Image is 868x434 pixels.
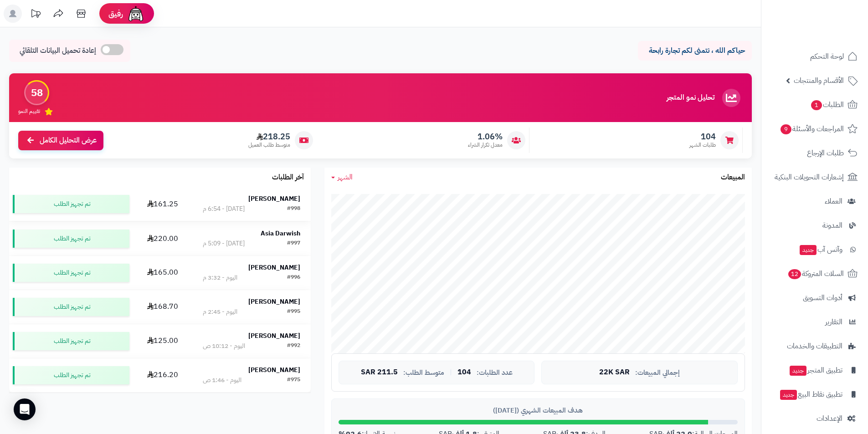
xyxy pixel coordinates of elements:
span: العملاء [825,195,842,208]
strong: [PERSON_NAME] [248,365,300,375]
span: وآتس آب [799,243,842,256]
span: جديد [790,366,806,376]
span: تطبيق المتجر [789,364,842,377]
h3: المبيعات [721,174,745,182]
strong: [PERSON_NAME] [248,194,300,204]
a: وآتس آبجديد [767,239,863,260]
span: طلبات الشهر [689,141,716,149]
span: معدل تكرار الشراء [468,141,503,149]
strong: [PERSON_NAME] [248,331,300,341]
span: إجمالي المبيعات: [635,369,680,377]
a: الشهر [331,172,353,183]
div: [DATE] - 5:09 م [203,239,245,248]
span: 218.25 [248,132,290,142]
td: 168.70 [133,290,192,324]
td: 125.00 [133,324,192,358]
span: المراجعات والأسئلة [780,123,844,135]
span: التطبيقات والخدمات [787,340,842,352]
img: ai-face.png [127,5,145,23]
a: تحديثات المنصة [24,5,47,25]
h3: تحليل نمو المتجر [667,94,714,102]
span: أدوات التسويق [803,291,842,304]
span: الطلبات [810,98,844,111]
div: تم تجهيز الطلب [13,298,129,316]
strong: Asia Darwish [261,229,300,238]
div: #975 [287,376,300,385]
div: #995 [287,307,300,317]
span: 1 [811,100,822,110]
td: 165.00 [133,256,192,290]
strong: [PERSON_NAME] [248,297,300,306]
a: عرض التحليل الكامل [18,131,103,150]
div: #992 [287,342,300,351]
span: عرض التحليل الكامل [40,135,97,146]
span: رفيق [108,8,123,19]
span: تطبيق نقاط البيع [779,388,842,401]
span: جديد [780,390,797,400]
td: 216.20 [133,358,192,392]
a: تطبيق المتجرجديد [767,359,863,381]
span: جديد [800,245,817,255]
span: الشهر [338,172,353,183]
span: الأقسام والمنتجات [794,74,844,87]
div: [DATE] - 6:54 م [203,204,245,214]
div: تم تجهيز الطلب [13,366,129,384]
a: العملاء [767,190,863,212]
p: حياكم الله ، نتمنى لكم تجارة رابحة [645,46,745,56]
span: 104 [689,132,716,142]
span: متوسط الطلب: [403,369,444,377]
div: تم تجهيز الطلب [13,264,129,282]
a: التطبيقات والخدمات [767,335,863,357]
a: المراجعات والأسئلة9 [767,118,863,140]
div: اليوم - 10:12 ص [203,342,245,351]
div: Open Intercom Messenger [14,398,36,420]
td: 220.00 [133,222,192,255]
span: | [450,369,452,376]
a: أدوات التسويق [767,287,863,309]
a: تطبيق نقاط البيعجديد [767,383,863,405]
a: لوحة التحكم [767,46,863,67]
div: تم تجهيز الطلب [13,230,129,248]
span: 104 [457,368,471,377]
span: متوسط طلب العميل [248,141,290,149]
a: طلبات الإرجاع [767,142,863,164]
a: إشعارات التحويلات البنكية [767,166,863,188]
a: المدونة [767,214,863,236]
a: الإعدادات [767,408,863,429]
span: السلات المتروكة [787,267,844,280]
a: السلات المتروكة12 [767,263,863,285]
span: المدونة [822,219,842,232]
div: اليوم - 1:46 ص [203,376,241,385]
div: #998 [287,204,300,214]
span: تقييم النمو [18,107,40,115]
img: logo-2.png [806,24,859,43]
span: الإعدادات [817,412,842,425]
div: اليوم - 3:32 م [203,273,237,282]
span: 211.5 SAR [361,368,398,377]
span: لوحة التحكم [810,50,844,63]
span: 22K SAR [599,368,630,377]
a: الطلبات1 [767,94,863,116]
div: اليوم - 2:45 م [203,307,237,317]
span: طلبات الإرجاع [807,147,844,159]
td: 161.25 [133,187,192,221]
div: تم تجهيز الطلب [13,332,129,350]
div: #997 [287,239,300,248]
span: التقارير [825,316,842,328]
span: 9 [781,124,791,134]
h3: آخر الطلبات [272,174,304,182]
span: إعادة تحميل البيانات التلقائي [20,46,96,56]
span: عدد الطلبات: [477,369,513,377]
span: إشعارات التحويلات البنكية [775,171,844,184]
div: #996 [287,273,300,282]
span: 12 [788,269,801,279]
span: 1.06% [468,132,503,142]
div: تم تجهيز الطلب [13,195,129,213]
div: هدف المبيعات الشهري ([DATE]) [339,406,738,415]
a: التقارير [767,311,863,333]
strong: [PERSON_NAME] [248,263,300,272]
